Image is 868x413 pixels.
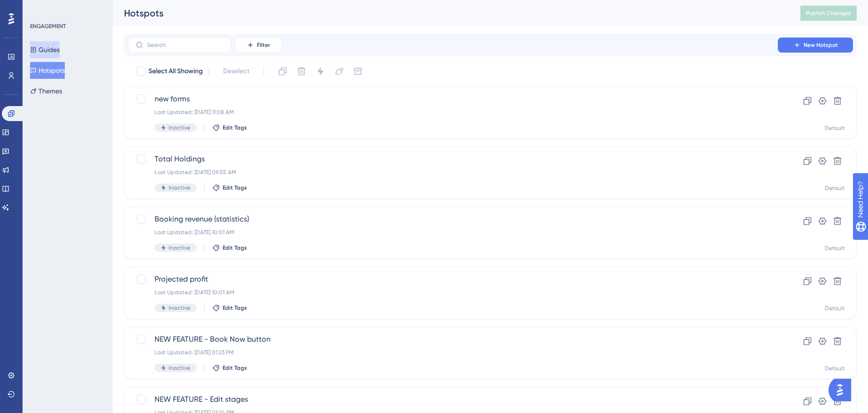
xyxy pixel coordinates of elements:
[155,153,751,165] span: Total Holdings
[155,394,751,405] span: NEW FEATURE - Edit stages
[223,364,247,372] span: Edit Tags
[825,245,845,252] div: Default
[829,376,857,404] iframe: UserGuiding AI Assistant Launcher
[155,274,751,285] span: Projected profit
[825,184,845,192] div: Default
[223,304,247,312] span: Edit Tags
[169,124,190,131] span: Inactive
[155,334,751,345] span: NEW FEATURE - Book Now button
[778,38,853,53] button: New Hotspot
[155,93,751,105] span: new forms
[30,83,62,99] button: Themes
[212,244,247,252] button: Edit Tags
[169,244,190,252] span: Inactive
[825,305,845,312] div: Default
[800,6,857,21] button: Publish Changes
[30,62,65,79] button: Hotspots
[169,304,190,312] span: Inactive
[215,63,258,80] button: Deselect
[155,349,751,356] div: Last Updated: [DATE] 01:23 PM
[235,38,282,53] button: Filter
[155,229,751,236] div: Last Updated: [DATE] 10:01 AM
[124,7,777,20] div: Hotspots
[223,124,247,131] span: Edit Tags
[804,41,838,49] span: New Hotspot
[147,42,223,48] input: Search
[212,124,247,131] button: Edit Tags
[212,184,247,191] button: Edit Tags
[212,364,247,372] button: Edit Tags
[257,41,270,49] span: Filter
[169,184,190,191] span: Inactive
[30,23,66,30] div: ENGAGEMENT
[212,304,247,312] button: Edit Tags
[223,66,249,77] span: Deselect
[155,214,751,225] span: Booking revenue (statistics)
[223,184,247,191] span: Edit Tags
[825,365,845,372] div: Default
[155,289,751,296] div: Last Updated: [DATE] 10:01 AM
[223,244,247,252] span: Edit Tags
[169,364,190,372] span: Inactive
[155,108,751,116] div: Last Updated: [DATE] 11:08 AM
[30,41,60,58] button: Guides
[22,2,59,14] span: Need Help?
[148,66,203,77] span: Select All Showing
[806,9,851,17] span: Publish Changes
[155,168,751,176] div: Last Updated: [DATE] 09:55 AM
[825,124,845,132] div: Default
